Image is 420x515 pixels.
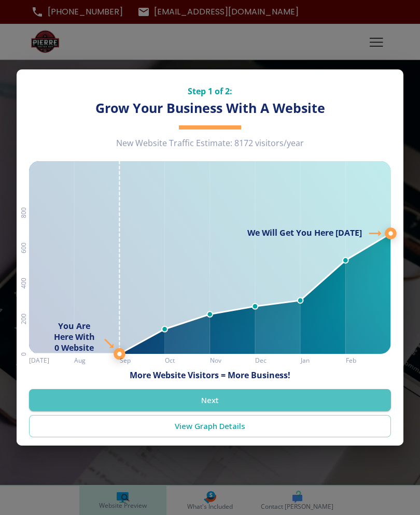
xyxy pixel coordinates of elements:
[29,389,391,411] button: Next
[29,138,391,157] div: New Website Traffic Estimate: 8172 visitors/year
[120,355,165,366] h6: Sep
[74,355,119,366] h6: Aug
[29,99,391,117] h3: Grow Your Business With A Website
[165,355,210,366] h6: Oct
[210,355,255,366] h6: Nov
[301,355,346,366] h6: Jan
[29,86,391,97] h5: Step 1 of 2:
[346,355,391,366] h6: Feb
[255,355,300,366] h6: Dec
[29,415,391,437] a: View Graph Details
[29,355,74,366] h6: [DATE]
[29,370,391,381] h6: More Website Visitors = More Business!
